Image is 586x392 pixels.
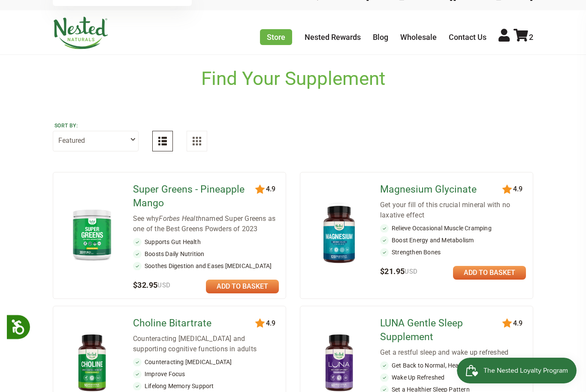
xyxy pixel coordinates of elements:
[133,214,279,234] div: See why named Super Greens as one of the Best Greens Powders of 2023
[133,334,279,354] div: Counteracting [MEDICAL_DATA] and supporting cognitive functions in adults
[380,236,526,244] li: Boost Energy and Metabolism
[133,382,279,390] li: Lifelong Memory Support
[159,214,202,223] em: Forbes Health
[260,29,292,45] a: Store
[67,205,117,263] img: Super Greens - Pineapple Mango
[400,33,437,42] a: Wholesale
[54,122,137,129] label: Sort by:
[133,262,279,270] li: Soothes Digestion and Eases [MEDICAL_DATA]
[53,17,109,49] img: Nested Naturals
[133,183,257,210] a: Super Greens - Pineapple Mango
[158,137,167,145] img: List
[157,281,170,289] span: USD
[380,361,526,370] li: Get Back to Normal, Healthy Sleep
[380,200,526,220] div: Get your fill of this crucial mineral with no laxative effect
[133,370,279,378] li: Improve Focus
[133,250,279,258] li: Boosts Daily Nutrition
[133,238,279,246] li: Supports Gut Health
[380,224,526,232] li: Relieve Occasional Muscle Cramping
[457,358,577,383] iframe: Button to open loyalty program pop-up
[305,33,361,42] a: Nested Rewards
[133,317,257,330] a: Choline Bitartrate
[380,267,418,276] span: $21.95
[380,183,504,196] a: Magnesium Glycinate
[373,33,388,42] a: Blog
[380,317,504,344] a: LUNA Gentle Sleep Supplement
[529,33,533,42] span: 2
[514,33,533,42] a: 2
[314,202,364,267] img: Magnesium Glycinate
[201,68,385,90] h1: Find Your Supplement
[449,33,486,42] a: Contact Us
[405,268,417,275] span: USD
[133,280,171,289] span: $32.95
[380,248,526,256] li: Strengthen Bones
[133,358,279,366] li: Counteracting [MEDICAL_DATA]
[193,137,201,145] img: Grid
[380,373,526,382] li: Wake Up Refreshed
[380,347,526,358] div: Get a restful sleep and wake up refreshed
